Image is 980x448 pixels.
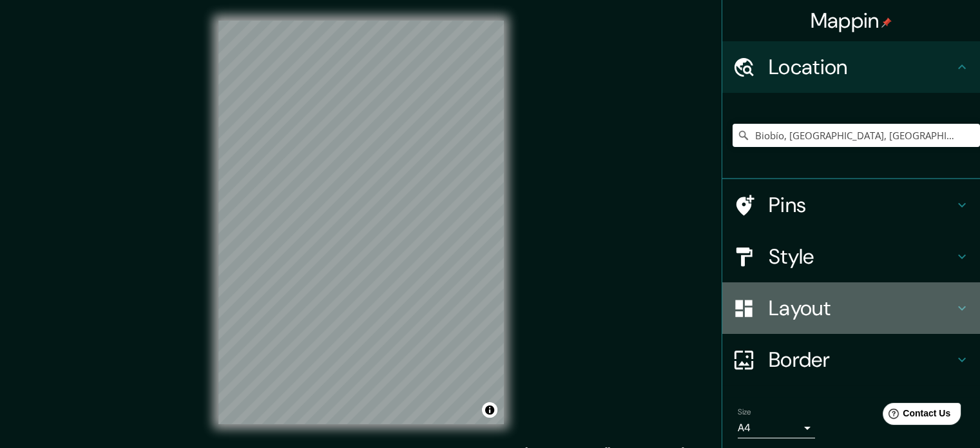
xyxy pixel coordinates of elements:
h4: Mappin [811,8,892,34]
input: Pick your city or area [733,124,980,147]
h4: Layout [769,295,954,321]
div: Layout [722,282,980,334]
h4: Pins [769,192,954,218]
h4: Border [769,347,954,373]
div: Style [722,231,980,282]
div: Pins [722,179,980,231]
div: Location [722,41,980,93]
label: Size [738,407,751,418]
h4: Style [769,244,954,269]
canvas: Map [218,21,504,424]
h4: Location [769,54,954,80]
div: Border [722,334,980,385]
div: A4 [738,418,815,438]
button: Toggle attribution [482,402,497,418]
img: pin-icon.png [881,17,892,28]
iframe: Help widget launcher [865,398,966,434]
